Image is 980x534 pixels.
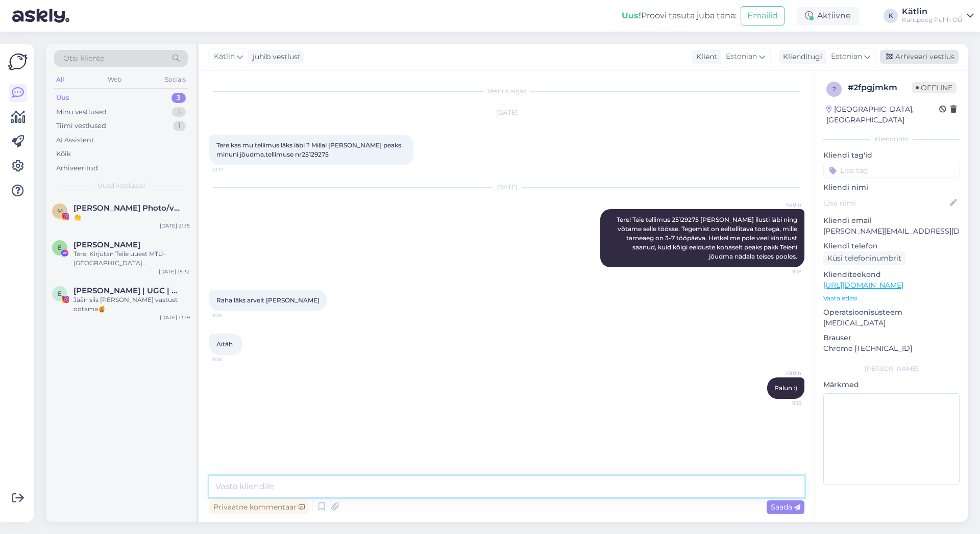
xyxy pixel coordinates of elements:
[216,340,233,348] span: Aitäh
[831,51,862,62] span: Estonian
[763,268,801,275] span: 9:18
[56,163,98,173] div: Arhiveeritud
[826,104,939,125] div: [GEOGRAPHIC_DATA], [GEOGRAPHIC_DATA]
[763,201,801,209] span: Kätlin
[54,73,66,86] div: All
[212,166,251,173] span: 13:17
[779,52,822,62] div: Klienditugi
[97,181,145,190] span: Uued vestlused
[823,135,960,144] div: Kliendi info
[741,6,785,26] button: Emailid
[726,51,757,62] span: Estonian
[622,11,641,20] b: Uus!
[823,343,960,354] p: Chrome [TECHNICAL_ID]
[57,207,63,215] span: M
[56,121,106,131] div: Tiimi vestlused
[8,52,28,71] img: Askly Logo
[73,204,180,213] span: Magnus Heinmets Photo/video
[823,318,960,328] p: [MEDICAL_DATA]
[823,281,903,290] a: [URL][DOMAIN_NAME]
[902,16,963,24] div: Karupoeg Puhh OÜ
[106,73,124,86] div: Web
[209,183,804,192] div: [DATE]
[58,290,62,297] span: E
[774,384,797,392] span: Palun :)
[249,52,301,62] div: juhib vestlust
[209,500,309,514] div: Privaatne kommentaar
[823,226,960,237] p: [PERSON_NAME][EMAIL_ADDRESS][DOMAIN_NAME]
[823,251,905,265] div: Küsi telefoninumbrit
[823,269,960,280] p: Klienditeekond
[209,108,804,117] div: [DATE]
[912,82,957,93] span: Offline
[880,50,959,64] div: Arhiveeri vestlus
[797,7,859,25] div: Aktiivne
[823,150,960,161] p: Kliendi tag'id
[823,215,960,226] p: Kliendi email
[172,107,186,117] div: 3
[56,93,69,103] div: Uus
[763,399,801,407] span: 9:18
[73,295,190,314] div: Jään siis [PERSON_NAME] vastust ootama🍯
[56,107,107,117] div: Minu vestlused
[160,314,190,321] div: [DATE] 13:19
[216,296,320,304] span: Raha läks arvelt [PERSON_NAME]
[173,121,186,131] div: 1
[160,222,190,230] div: [DATE] 21:15
[823,182,960,193] p: Kliendi nimi
[73,240,140,249] span: Emili Jürgen
[823,241,960,251] p: Kliendi telefon
[884,9,898,23] div: K
[902,8,963,16] div: Kätlin
[212,355,251,363] span: 9:18
[212,312,251,319] span: 9:18
[823,379,960,390] p: Märkmed
[214,51,235,62] span: Kätlin
[763,369,801,377] span: Kätlin
[58,244,62,251] span: E
[56,149,71,159] div: Kõik
[73,286,180,295] span: EMMA-LYS KIRSIPUU | UGC | FOTOGRAAF
[622,10,737,22] div: Proovi tasuta juba täna:
[692,52,717,62] div: Klient
[159,268,190,275] div: [DATE] 15:32
[63,53,104,64] span: Otsi kliente
[823,364,960,373] div: [PERSON_NAME]
[848,82,912,94] div: # 2fpgjmkm
[823,307,960,318] p: Operatsioonisüsteem
[771,502,800,512] span: Saada
[832,85,836,93] span: 2
[824,197,948,209] input: Lisa nimi
[171,93,186,103] div: 3
[56,135,94,145] div: AI Assistent
[163,73,188,86] div: Socials
[216,141,403,158] span: Tere kas mu tellimus läks läbi ? Millal [PERSON_NAME] peaks minuni jõudma.tellimuse nr25129275
[902,8,974,24] a: KätlinKarupoeg Puhh OÜ
[617,216,799,260] span: Tere! Teie tellimus 25129275 [PERSON_NAME] ilusti läbi ning võtame selle töösse. Tegemist on eelt...
[209,87,804,96] div: Vestlus algas
[73,213,190,222] div: 👏
[823,163,960,178] input: Lisa tag
[823,294,960,303] p: Vaata edasi ...
[823,333,960,343] p: Brauser
[73,249,190,268] div: Tere, Kirjutan Teile uuest MTÜ-[GEOGRAPHIC_DATA][PERSON_NAME]. Nimelt korraldame juba aastaid hea...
